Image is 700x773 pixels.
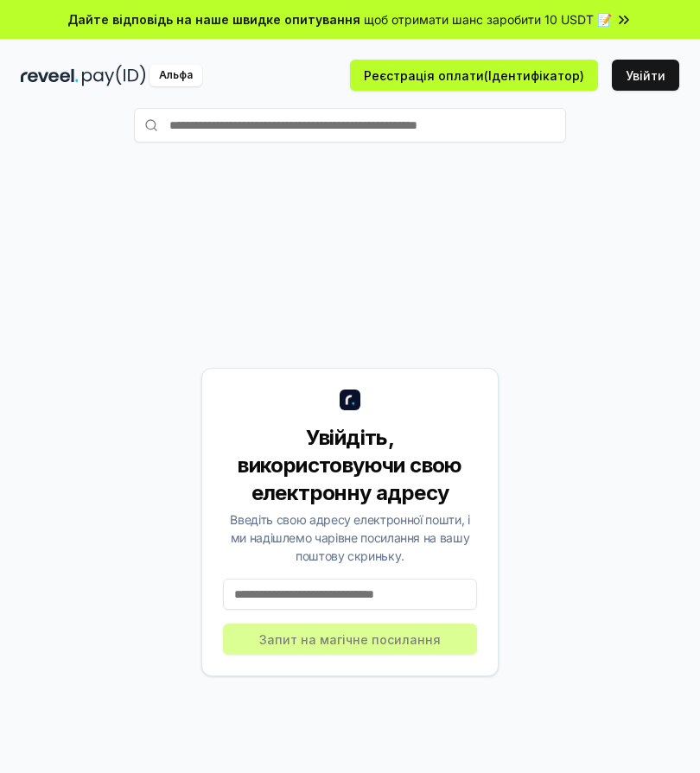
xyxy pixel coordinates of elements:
div: Введіть свою адресу електронної пошти, і ми надішлемо чарівне посилання на вашу поштову скриньку. [223,510,477,565]
button: Реєстрація оплати(Ідентифікатор) [350,60,598,91]
button: Увійти [612,60,679,91]
span: щоб отримати шанс заробити 10 USDT 📝 [364,10,612,29]
span: Дайте відповідь на наше швидке опитування [67,10,360,29]
img: логотип_маленький [340,390,360,410]
img: платити_ідентифікатор [82,65,146,86]
div: Увійдіть, використовуючи свою електронну адресу [223,424,477,507]
div: Альфа [150,65,202,86]
img: розкрити_темний [21,65,79,86]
